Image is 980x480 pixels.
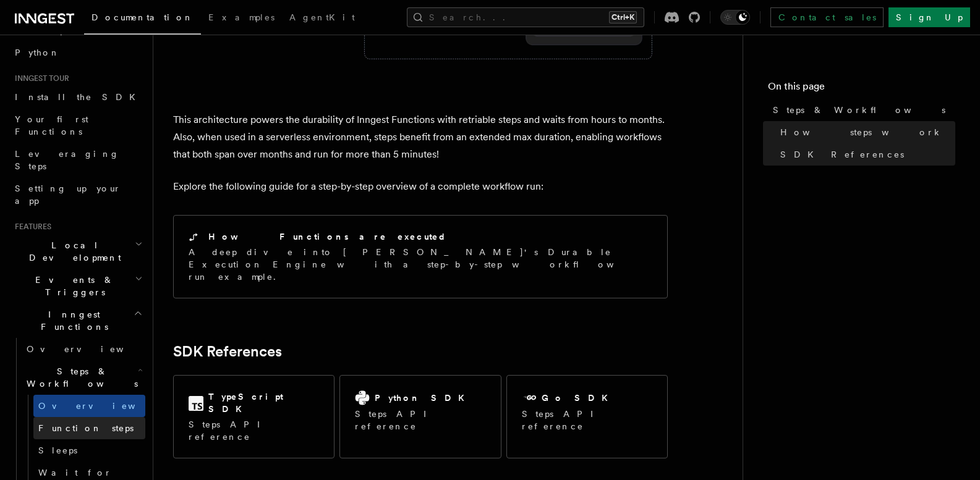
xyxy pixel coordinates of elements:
[10,274,135,298] span: Events & Triggers
[770,7,884,27] a: Contact sales
[720,10,750,25] button: Toggle dark mode
[407,7,644,27] button: Search...Ctrl+K
[10,222,51,232] span: Features
[10,308,134,333] span: Inngest Functions
[768,99,955,121] a: Steps & Workflows
[208,390,319,415] h2: TypeScript SDK
[92,12,194,22] span: Documentation
[15,114,88,137] span: Your first Functions
[33,395,145,417] a: Overview
[339,375,501,458] a: Python SDKSteps API reference
[84,4,201,35] a: Documentation
[10,239,135,264] span: Local Development
[522,408,652,432] p: Steps API reference
[775,121,955,143] a: How steps work
[355,408,485,432] p: Steps API reference
[888,7,970,27] a: Sign Up
[506,375,668,458] a: Go SDKSteps API reference
[282,4,362,33] a: AgentKit
[189,418,319,443] p: Steps API reference
[208,12,275,22] span: Examples
[173,343,282,360] a: SDK References
[780,126,943,138] span: How steps work
[201,4,282,33] a: Examples
[10,234,145,269] button: Local Development
[10,177,145,212] a: Setting up your app
[38,445,77,455] span: Sleeps
[775,143,955,166] a: SDK References
[33,439,145,461] a: Sleeps
[15,149,119,171] span: Leveraging Steps
[542,392,615,404] h2: Go SDK
[768,79,955,99] h4: On this page
[173,375,334,458] a: TypeScript SDKSteps API reference
[38,401,166,411] span: Overview
[780,148,904,161] span: SDK References
[208,230,447,243] h2: How Functions are executed
[10,86,145,108] a: Install the SDK
[189,246,652,283] p: A deep dive into [PERSON_NAME]'s Durable Execution Engine with a step-by-step workflow run example.
[10,108,145,143] a: Your first Functions
[173,215,668,298] a: How Functions are executedA deep dive into [PERSON_NAME]'s Durable Execution Engine with a step-b...
[15,92,143,102] span: Install the SDK
[173,178,668,195] p: Explore the following guide for a step-by-step overview of a complete workflow run:
[10,41,145,64] a: Python
[33,417,145,439] a: Function steps
[10,269,145,303] button: Events & Triggers
[15,183,121,206] span: Setting up your app
[173,111,668,163] p: This architecture powers the durability of Inngest Functions with retriable steps and waits from ...
[289,12,355,22] span: AgentKit
[22,360,145,395] button: Steps & Workflows
[10,143,145,177] a: Leveraging Steps
[10,303,145,338] button: Inngest Functions
[609,11,637,23] kbd: Ctrl+K
[15,48,60,57] span: Python
[375,392,472,404] h2: Python SDK
[22,338,145,360] a: Overview
[773,104,945,116] span: Steps & Workflows
[38,423,134,433] span: Function steps
[27,344,154,354] span: Overview
[10,74,69,83] span: Inngest tour
[22,365,138,390] span: Steps & Workflows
